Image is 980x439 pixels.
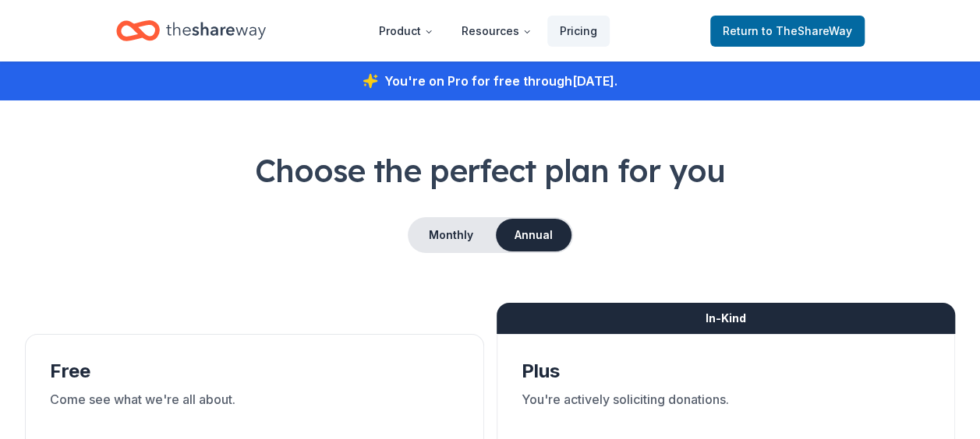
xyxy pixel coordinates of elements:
[50,390,459,434] div: Come see what we're all about.
[710,16,865,47] a: Returnto TheShareWay
[522,390,931,434] div: You're actively soliciting donations.
[497,303,956,334] div: In-Kind
[547,16,610,47] a: Pricing
[116,12,266,49] a: Home
[762,24,852,37] span: to TheShareWay
[366,16,446,47] button: Product
[449,16,544,47] button: Resources
[25,149,955,192] h1: Choose the perfect plan for you
[366,12,610,49] nav: Main
[409,219,493,251] button: Monthly
[496,219,571,251] button: Annual
[522,359,931,384] div: Plus
[50,359,459,384] div: Free
[723,22,852,40] span: Return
